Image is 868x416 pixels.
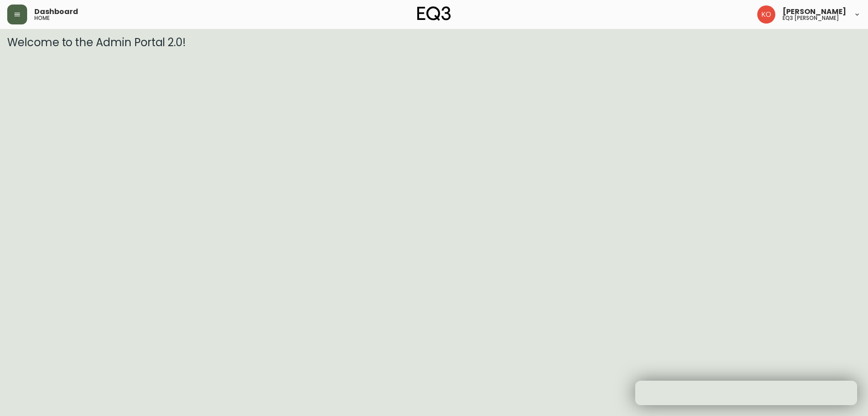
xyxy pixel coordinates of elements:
span: Dashboard [34,8,78,15]
span: [PERSON_NAME] [783,8,846,15]
img: logo [417,6,451,21]
img: 9beb5e5239b23ed26e0d832b1b8f6f2a [757,5,775,24]
h3: Welcome to the Admin Portal 2.0! [7,36,861,49]
h5: home [34,15,50,21]
h5: eq3 [PERSON_NAME] [783,15,839,21]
